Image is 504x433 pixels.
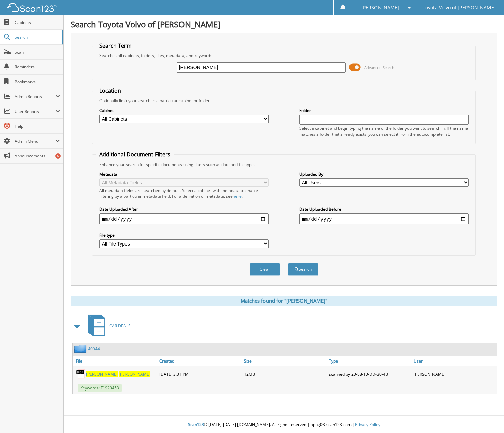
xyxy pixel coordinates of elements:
[423,6,496,10] span: Toyota Volvo of [PERSON_NAME]
[299,171,469,177] label: Uploaded By
[99,206,269,212] label: Date Uploaded After
[242,356,327,366] a: Size
[64,416,504,433] div: © [DATE]-[DATE] [DOMAIN_NAME]. All rights reserved | appg03-scan123-com |
[84,313,131,339] a: CAR DEALS
[74,345,88,353] img: folder2.png
[99,213,269,224] input: start
[96,53,472,58] div: Searches all cabinets, folders, files, metadata, and keywords
[250,263,280,276] button: Clear
[15,34,59,40] span: Search
[242,367,327,381] div: 12MB
[73,356,158,366] a: File
[15,138,55,144] span: Admin Menu
[15,79,60,85] span: Bookmarks
[78,384,122,392] span: Keywords: F1920453
[86,371,118,377] span: [PERSON_NAME]
[86,371,150,377] a: [PERSON_NAME] [PERSON_NAME]
[327,356,412,366] a: Type
[99,187,269,199] div: All metadata fields are searched by default. Select a cabinet with metadata to enable filtering b...
[412,356,497,366] a: User
[96,42,135,49] legend: Search Term
[15,94,55,99] span: Admin Reports
[96,98,472,104] div: Optionally limit your search to a particular cabinet or folder
[15,49,60,55] span: Scan
[76,369,86,379] img: PDF.png
[158,356,243,366] a: Created
[119,371,150,377] span: [PERSON_NAME]
[99,232,269,238] label: File type
[71,296,497,306] div: Matches found for "[PERSON_NAME]"
[15,64,60,70] span: Reminders
[55,153,61,159] div: 6
[158,367,243,381] div: [DATE] 3:31 PM
[15,153,60,159] span: Announcements
[71,19,497,30] h1: Search Toyota Volvo of [PERSON_NAME]
[109,323,131,329] span: CAR DEALS
[361,6,399,10] span: [PERSON_NAME]
[96,87,124,94] legend: Location
[355,422,380,427] a: Privacy Policy
[288,263,318,276] button: Search
[299,125,469,137] div: Select a cabinet and begin typing the name of the folder you want to search in. If the name match...
[99,108,269,113] label: Cabinet
[233,193,242,199] a: here
[15,20,60,25] span: Cabinets
[364,65,394,70] span: Advanced Search
[327,367,412,381] div: scanned by 20-88-10-DD-30-4B
[412,367,497,381] div: [PERSON_NAME]
[96,151,174,158] legend: Additional Document Filters
[299,108,469,113] label: Folder
[99,171,269,177] label: Metadata
[299,213,469,224] input: end
[299,206,469,212] label: Date Uploaded Before
[188,422,204,427] span: Scan123
[15,109,55,114] span: User Reports
[15,123,60,129] span: Help
[96,162,472,167] div: Enhance your search for specific documents using filters such as date and file type.
[7,3,57,12] img: scan123-logo-white.svg
[88,346,100,352] a: 40944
